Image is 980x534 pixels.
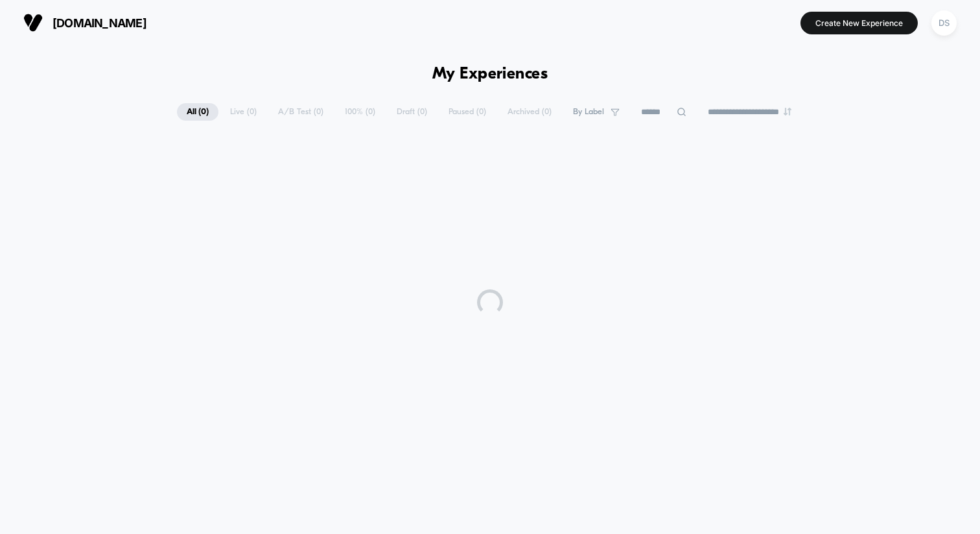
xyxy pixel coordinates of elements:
img: end [784,108,791,115]
img: Visually logo [23,13,43,32]
button: DS [927,10,961,36]
button: Create New Experience [800,12,918,34]
span: [DOMAIN_NAME] [52,16,146,30]
span: By Label [573,107,604,117]
h1: My Experiences [432,65,548,84]
span: All ( 0 ) [177,103,218,121]
div: DS [931,10,957,36]
button: [DOMAIN_NAME] [19,12,150,33]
